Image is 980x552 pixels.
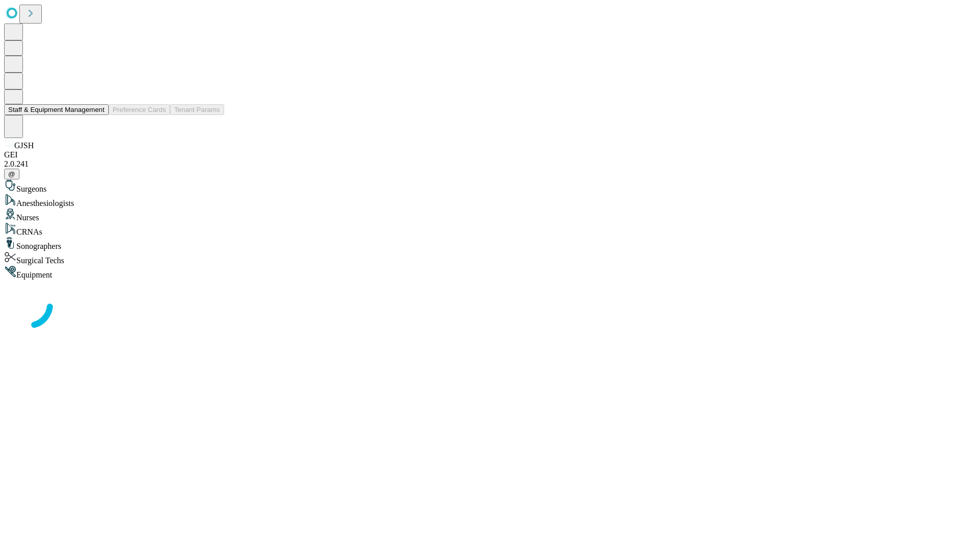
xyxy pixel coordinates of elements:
[14,141,34,150] span: GJSH
[109,104,170,115] button: Preference Cards
[4,237,976,251] div: Sonographers
[4,150,976,159] div: GEI
[170,104,224,115] button: Tenant Params
[4,179,976,194] div: Surgeons
[4,265,976,280] div: Equipment
[4,104,109,115] button: Staff & Equipment Management
[4,251,976,265] div: Surgical Techs
[4,159,976,169] div: 2.0.241
[4,222,976,237] div: CRNAs
[8,170,15,178] span: @
[4,169,19,179] button: @
[4,208,976,222] div: Nurses
[4,194,976,208] div: Anesthesiologists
